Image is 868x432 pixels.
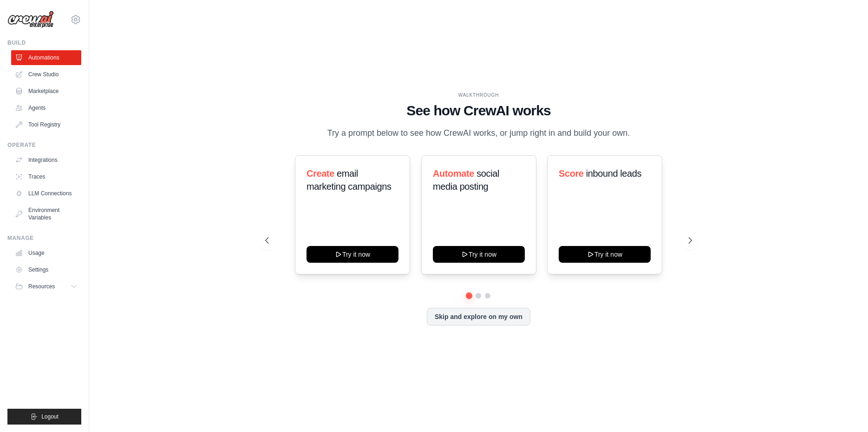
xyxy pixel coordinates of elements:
[11,153,81,167] a: Integrations
[11,169,81,184] a: Traces
[11,279,81,294] button: Resources
[433,168,499,192] span: social media posting
[11,84,81,99] a: Marketplace
[11,203,81,225] a: Environment Variables
[307,168,334,179] span: Create
[433,246,525,263] button: Try it now
[7,409,81,425] button: Logout
[11,246,81,260] a: Usage
[307,168,392,192] span: email marketing campaigns
[427,308,530,326] button: Skip and explore on my own
[11,100,81,115] a: Agents
[322,126,634,140] p: Try a prompt below to see how CrewAI works, or jump right in and build your own.
[7,11,54,28] img: Logo
[265,92,692,99] div: WALKTHROUGH
[11,67,81,82] a: Crew Studio
[7,39,81,47] div: Build
[559,246,651,263] button: Try it now
[7,234,81,242] div: Manage
[586,168,641,179] span: inbound leads
[11,50,81,65] a: Automations
[559,168,584,179] span: Score
[265,102,692,119] h1: See how CrewAI works
[433,168,474,179] span: Automate
[11,262,81,277] a: Settings
[307,246,398,263] button: Try it now
[41,413,59,420] span: Logout
[11,117,81,132] a: Tool Registry
[11,186,81,201] a: LLM Connections
[7,141,81,149] div: Operate
[28,283,55,290] span: Resources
